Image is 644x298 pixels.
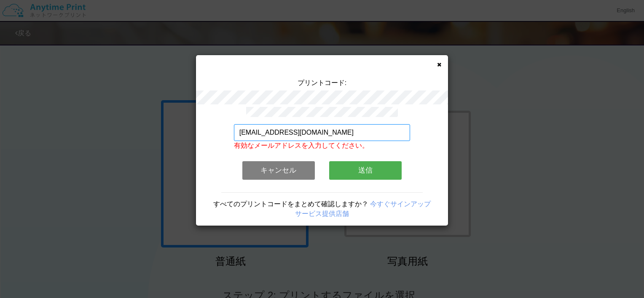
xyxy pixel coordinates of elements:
p: 有効なメールアドレスを入力してください。 [234,141,411,151]
input: メールアドレス [234,124,411,141]
span: プリントコード: [298,79,346,86]
a: サービス提供店舗 [295,210,349,217]
button: 送信 [329,161,402,180]
span: すべてのプリントコードをまとめて確認しますか？ [213,200,368,208]
button: キャンセル [242,161,315,180]
a: 今すぐサインアップ [370,200,431,208]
